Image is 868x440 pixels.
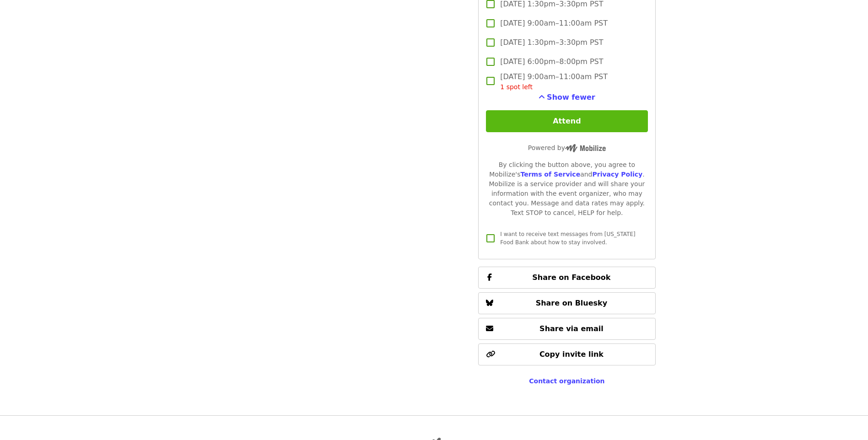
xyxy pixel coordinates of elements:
[539,324,604,333] span: Share via email
[478,343,655,365] button: Copy invite link
[539,92,595,103] button: See more timeslots
[500,56,603,67] span: [DATE] 6:00pm–8:00pm PST
[536,299,608,307] span: Share on Bluesky
[486,160,647,218] div: By clicking the button above, you agree to Mobilize's and . Mobilize is a service provider and wi...
[500,83,533,91] span: 1 spot left
[528,144,606,151] span: Powered by
[500,231,635,246] span: I want to receive text messages from [US_STATE] Food Bank about how to stay involved.
[500,37,603,48] span: [DATE] 1:30pm–3:30pm PST
[565,144,606,152] img: Powered by Mobilize
[547,93,595,102] span: Show fewer
[500,71,608,92] span: [DATE] 9:00am–11:00am PST
[532,273,610,282] span: Share on Facebook
[478,292,655,314] button: Share on Bluesky
[529,377,604,385] a: Contact organization
[520,171,580,178] a: Terms of Service
[478,267,655,289] button: Share on Facebook
[592,171,642,178] a: Privacy Policy
[500,18,608,29] span: [DATE] 9:00am–11:00am PST
[539,350,604,359] span: Copy invite link
[478,318,655,340] button: Share via email
[486,110,647,132] button: Attend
